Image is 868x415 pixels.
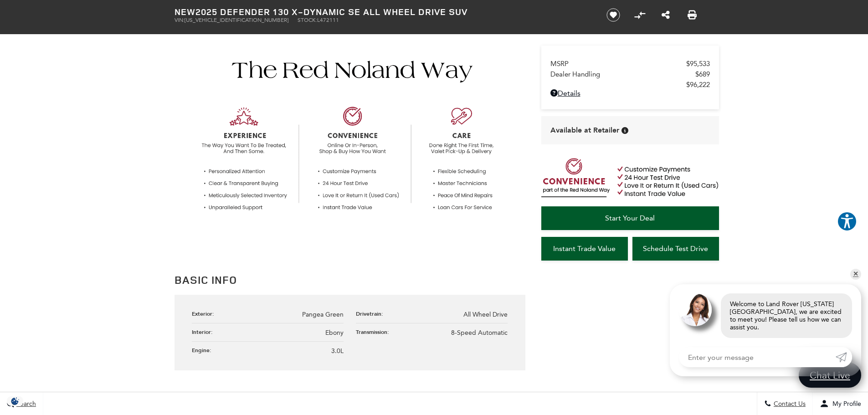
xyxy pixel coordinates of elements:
[813,392,868,415] button: Open user profile menu
[550,89,710,97] a: Details
[721,293,852,338] div: Welcome to Land Rover [US_STATE][GEOGRAPHIC_DATA], we are excited to meet you! Please tell us how...
[688,10,697,20] a: Print this New 2025 Defender 130 X-Dynamic SE All Wheel Drive SUV
[632,237,719,261] a: Schedule Test Drive
[837,211,857,231] button: Explore your accessibility options
[679,347,836,367] input: Enter your message
[541,206,719,230] a: Start Your Deal
[679,293,712,326] img: Agent profile photo
[5,396,26,406] img: Opt-Out Icon
[175,5,195,18] strong: New
[317,17,339,23] span: L472111
[5,396,26,406] section: Click to Open Cookie Consent Modal
[175,7,591,17] h1: 2025 Defender 130 X-Dynamic SE All Wheel Drive SUV
[541,237,628,261] a: Instant Trade Value
[175,272,525,288] h2: Basic Info
[836,347,852,367] a: Submit
[550,60,710,68] a: MSRP $95,533
[643,244,708,253] span: Schedule Test Drive
[771,400,806,408] span: Contact Us
[553,244,616,253] span: Instant Trade Value
[192,346,216,354] div: Engine:
[550,70,710,78] a: Dealer Handling $689
[829,400,861,408] span: My Profile
[302,311,344,318] span: Pangea Green
[356,328,394,336] div: Transmission:
[463,311,508,318] span: All Wheel Drive
[451,329,508,337] span: 8-Speed Automatic
[325,329,344,337] span: Ebony
[662,10,670,20] a: Share this New 2025 Defender 130 X-Dynamic SE All Wheel Drive SUV
[550,70,695,78] span: Dealer Handling
[550,60,686,68] span: MSRP
[192,310,219,318] div: Exterior:
[686,81,710,89] span: $96,222
[175,17,185,23] span: VIN:
[550,125,619,135] span: Available at Retailer
[621,127,628,134] div: Vehicle is in stock and ready for immediate delivery. Due to demand, availability is subject to c...
[298,17,317,23] span: Stock:
[192,328,217,336] div: Interior:
[837,211,857,233] aside: Accessibility Help Desk
[605,214,655,222] span: Start Your Deal
[550,81,710,89] a: $96,222
[331,347,344,355] span: 3.0L
[603,8,623,22] button: Save vehicle
[695,70,710,78] span: $689
[686,60,710,68] span: $95,533
[541,265,719,409] iframe: YouTube video player
[356,310,388,318] div: Drivetrain:
[633,8,647,22] button: Compare Vehicle
[185,17,288,23] span: [US_VEHICLE_IDENTIFICATION_NUMBER]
